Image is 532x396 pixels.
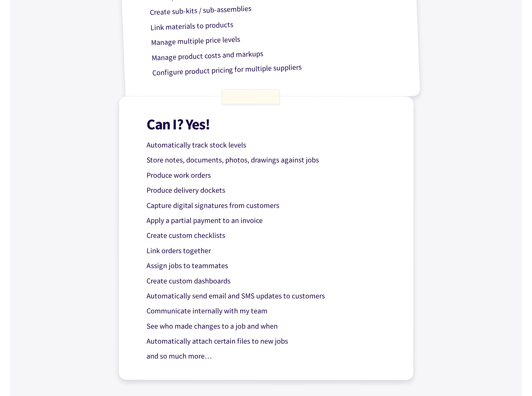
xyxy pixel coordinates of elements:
[152,57,401,79] p: Configure product pricing for multiple suppliers
[151,27,400,49] p: Manage multiple price levels
[147,169,396,181] p: Produce work orders
[147,154,396,166] p: Store notes, documents, photos, drawings against jobs
[146,290,395,302] p: Automatically send email and SMS updates to customers
[146,350,395,363] p: and so much more…
[146,245,395,257] p: Link orders together
[146,305,395,317] p: Communicate internally with my team
[147,215,396,227] p: Apply a partial payment to an invoice
[147,139,396,151] p: Automatically track stock levels
[147,184,396,196] p: Produce delivery dockets
[151,42,401,64] p: Manage product costs and markups
[147,117,396,132] h1: Can I? Yes!
[150,12,400,34] p: Link materials to products
[146,320,395,332] p: See who made changes to a job and when
[146,275,395,287] p: Create custom dashboards
[146,229,395,242] p: Create custom checklists
[146,260,395,272] p: Assign jobs to teammates
[146,335,395,347] p: Automatically attach certain files to new jobs
[428,329,532,396] iframe: Chat Widget
[147,200,396,212] p: Capture digital signatures from customers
